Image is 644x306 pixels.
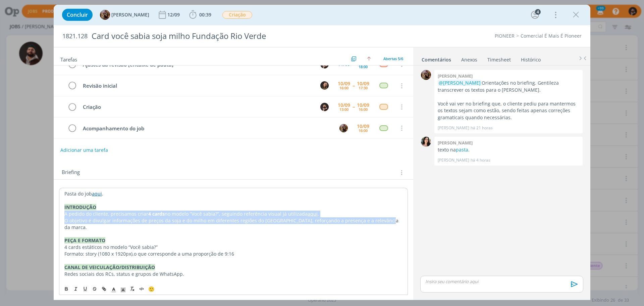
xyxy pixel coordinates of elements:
span: 1821.128 [62,33,88,40]
div: dialog [54,5,590,300]
div: 16:00 [359,129,368,132]
div: 16:00 [359,107,368,111]
strong: 4 cards [148,211,165,217]
p: Você vai ver no briefing que, o cliente pediu para mantermos os textos sejam como estão, sendo fe... [438,100,579,121]
div: 17:30 [359,86,368,90]
div: 13:00 [339,107,348,111]
span: 🙂 [148,286,155,292]
b: [PERSON_NAME] [438,140,473,146]
p: A pedido do cliente, precisamos criar no modelo “Você sabia?”, seguindo referência visual já util... [64,211,402,217]
button: Concluir [62,9,93,21]
button: Criação [222,11,253,19]
p: Redes sociais dos RCs, status e grupos de WhatsApp. [64,271,402,277]
div: 10/09 [357,81,369,86]
span: [PERSON_NAME] [111,12,149,17]
div: Anexos [461,56,477,63]
a: aqui [308,211,318,217]
div: Card você sabia soja milho Fundação Rio Verde [89,28,363,44]
button: 00:39 [187,9,213,20]
span: Cor do Texto [109,285,118,293]
span: @[PERSON_NAME] [439,80,481,86]
strong: CANAL DE VEICULAÇÃO/DISTRIBUIÇÃO [64,264,155,270]
div: Revisão inicial [80,82,314,90]
div: 11/09 [338,62,350,67]
img: A [421,70,431,80]
div: 10/09 [338,103,350,107]
div: Acompanhamento do job [80,124,333,133]
div: 10/09 [357,103,369,107]
span: Tarefas [60,55,77,63]
span: 00:39 [199,11,211,18]
span: -- [353,62,355,67]
span: -- [353,104,355,109]
div: 12/09 [167,12,181,17]
p: Formato: story (1080 x 1920px), [64,251,402,257]
img: A [339,124,348,132]
button: Adicionar uma tarefa [60,144,108,156]
p: Pasta do job . [64,190,402,197]
div: 10/09 [338,81,350,86]
button: D [319,102,329,112]
span: Abertas 5/6 [383,56,403,61]
button: 🙂 [147,285,156,293]
button: J [319,81,329,91]
strong: PEÇA E FORMATO [64,237,105,244]
img: A [100,10,110,20]
a: Comentários [421,53,451,63]
span: Cor de Fundo [118,285,128,293]
div: 4 [535,9,541,15]
img: arrow-up.svg [367,57,371,61]
a: Comercial É Mais É Pioneer [521,33,582,39]
button: 4 [530,9,540,20]
a: PIONEER [495,33,515,39]
button: A [338,123,348,133]
span: há 21 horas [471,125,493,131]
b: [PERSON_NAME] [438,73,473,79]
a: aqui [92,190,102,197]
div: Criação [80,103,314,111]
p: texto na . [438,146,579,153]
div: 16:00 [339,86,348,90]
span: há 4 horas [471,157,490,163]
p: [PERSON_NAME] [438,157,469,163]
p: [PERSON_NAME] [438,125,469,131]
p: Orientações no briefing. Gentileza transcrever os textos para o [PERSON_NAME]. [438,80,579,93]
span: o que corresponde a uma proporção de 9:16 [134,251,234,257]
img: J [320,81,329,90]
a: pasta [456,146,468,153]
img: T [421,137,431,147]
button: A[PERSON_NAME] [100,10,149,20]
a: Timesheet [487,53,511,63]
div: 18:00 [359,65,368,69]
img: D [320,103,329,111]
span: Criação [222,11,252,19]
span: Concluir [67,12,88,17]
span: -- [353,83,355,88]
strong: INTRODUÇÃO [64,204,96,210]
div: 10/09 [357,124,369,129]
a: Histórico [521,53,541,63]
p: O objetivo é divulgar informações de preços da soja e do milho em diferentes regiões do [GEOGRAPH... [64,217,402,231]
span: Briefing [62,168,80,177]
p: 4 cards estáticos no modelo “Você sabia?” [64,244,402,251]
